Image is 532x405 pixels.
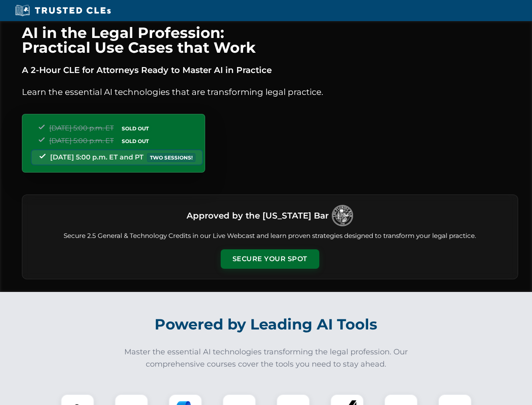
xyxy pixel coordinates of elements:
h3: Approved by the [US_STATE] Bar [187,208,329,223]
button: Secure Your Spot [221,249,319,269]
img: Logo [332,205,353,226]
h2: Powered by Leading AI Tools [33,310,500,339]
p: Secure 2.5 General & Technology Credits in our Live Webcast and learn proven strategies designed ... [32,231,508,241]
span: SOLD OUT [119,137,152,146]
h1: AI in the Legal Profession: Practical Use Cases that Work [22,25,518,55]
p: Learn the essential AI technologies that are transforming legal practice. [22,85,518,99]
img: Trusted CLEs [13,4,113,17]
p: Master the essential AI technologies transforming the legal profession. Our comprehensive courses... [119,346,414,370]
span: SOLD OUT [119,124,152,133]
p: A 2-Hour CLE for Attorneys Ready to Master AI in Practice [22,63,518,77]
span: [DATE] 5:00 p.m. ET [49,137,114,145]
span: [DATE] 5:00 p.m. ET [49,124,114,132]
